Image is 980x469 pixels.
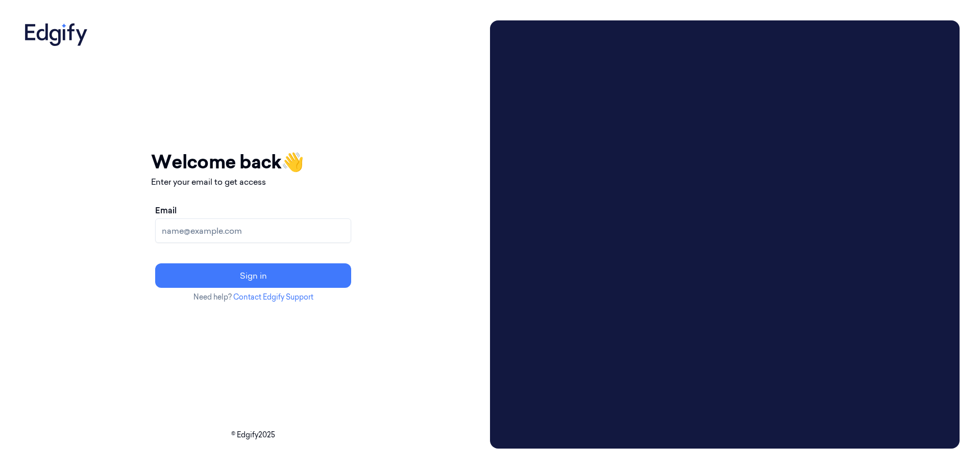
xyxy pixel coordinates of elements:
h1: Welcome back 👋 [151,148,355,176]
label: Email [155,204,177,216]
p: Need help? [151,292,355,303]
input: name@example.com [155,218,351,243]
p: Enter your email to get access [151,176,355,188]
button: Sign in [155,263,351,288]
p: © Edgify 2025 [20,430,486,440]
a: Contact Edgify Support [233,292,313,302]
